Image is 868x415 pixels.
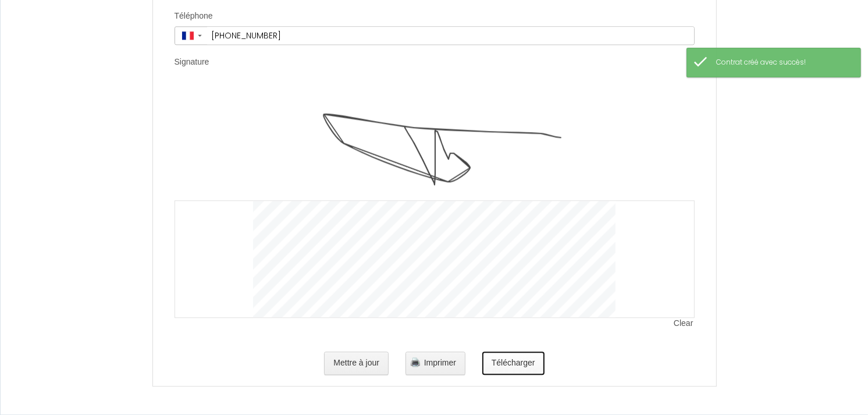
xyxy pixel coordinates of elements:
button: Mettre à jour [324,352,389,375]
label: Signature [175,56,209,68]
input: +33 6 12 34 56 78 [207,27,694,44]
img: signature [253,84,616,200]
button: Imprimer [405,352,465,375]
img: printer.png [411,357,420,367]
div: Contrat créé avec succès! [716,57,849,68]
span: ▼ [197,33,203,38]
label: Téléphone [175,10,213,22]
span: Imprimer [424,358,456,367]
span: Clear [674,318,694,329]
button: Télécharger [482,352,545,375]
